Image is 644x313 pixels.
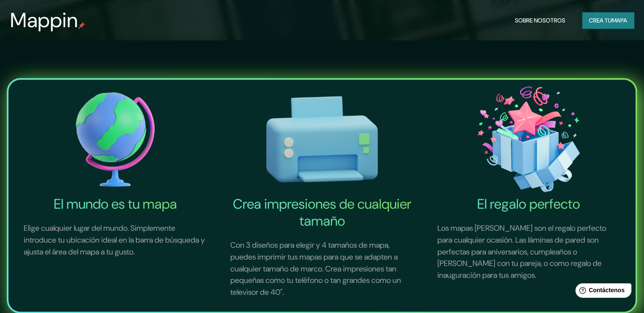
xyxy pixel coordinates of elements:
font: El mundo es tu mapa [54,195,177,213]
img: Crea impresiones de cualquier tamaño-icono [220,83,423,196]
img: pin de mapeo [78,22,85,29]
font: Con 3 diseños para elegir y 4 tamaños de mapa, puedes imprimir tus mapas para que se adapten a cu... [230,240,401,297]
font: Crea tu [589,17,612,24]
img: El icono del regalo perfecto [427,83,630,196]
font: Sobre nosotros [515,17,565,24]
button: Crea tumapa [582,12,634,28]
font: Los mapas [PERSON_NAME] son el regalo perfecto para cualquier ocasión. Las láminas de pared son p... [437,223,606,280]
font: El regalo perfecto [477,195,580,213]
iframe: Lanzador de widgets de ayuda [569,280,635,304]
font: Elige cualquier lugar del mundo. Simplemente introduce tu ubicación ideal en la barra de búsqueda... [24,223,205,257]
button: Sobre nosotros [511,12,569,28]
font: mapa [612,17,627,24]
img: El mundo es tu icono de mapa [14,83,217,196]
font: Crea impresiones de cualquier tamaño [232,195,411,230]
font: Mappin [10,7,78,34]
